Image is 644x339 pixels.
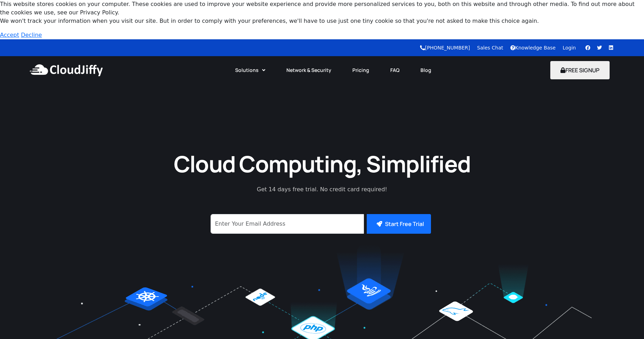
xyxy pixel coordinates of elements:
a: Network & Security [276,62,342,78]
input: Enter Your Email Address [211,214,364,234]
a: [PHONE_NUMBER] [420,45,470,51]
a: FREE SIGNUP [550,66,610,74]
h1: Cloud Computing, Simplified [164,149,480,178]
button: FREE SIGNUP [550,61,610,79]
a: Decline [21,32,42,38]
a: FAQ [380,62,410,78]
a: Blog [410,62,442,78]
button: Start Free Trial [367,214,431,234]
a: Pricing [342,62,380,78]
a: Knowledge Base [510,45,556,51]
a: Login [563,45,576,51]
a: Solutions [225,62,276,78]
p: Get 14 days free trial. No credit card required! [226,185,419,194]
a: Sales Chat [477,45,503,51]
